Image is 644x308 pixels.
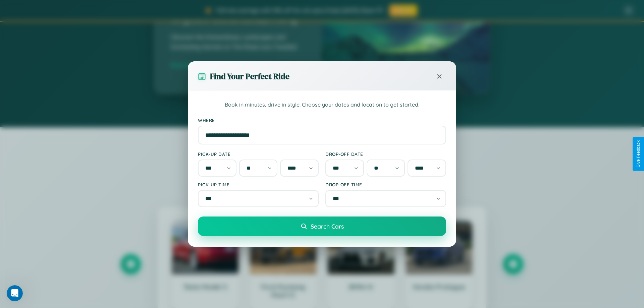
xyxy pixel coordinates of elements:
[198,117,446,123] label: Where
[311,223,344,230] span: Search Cars
[198,182,319,187] label: Pick-up Time
[198,101,446,109] p: Book in minutes, drive in style. Choose your dates and location to get started.
[198,217,446,236] button: Search Cars
[198,151,319,157] label: Pick-up Date
[210,71,289,82] h3: Find Your Perfect Ride
[325,182,446,187] label: Drop-off Time
[325,151,446,157] label: Drop-off Date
